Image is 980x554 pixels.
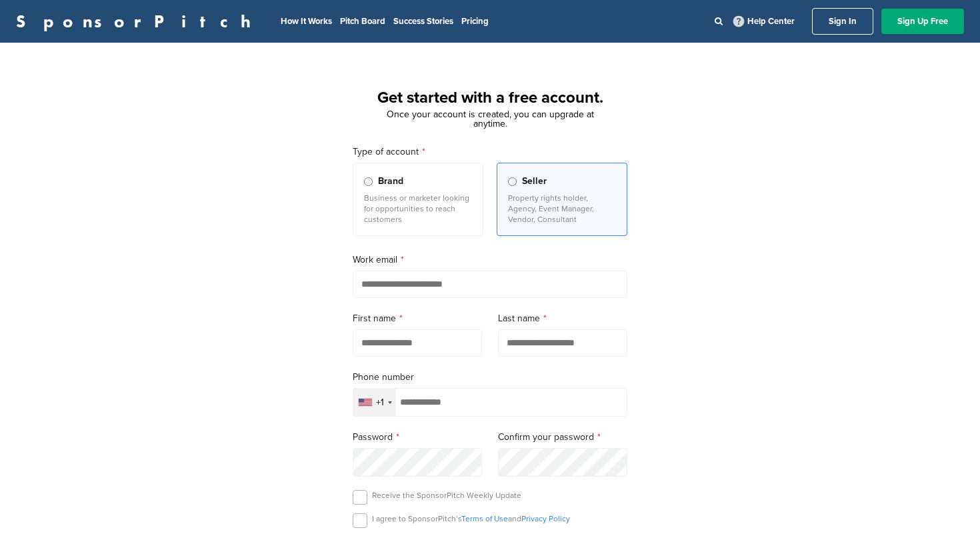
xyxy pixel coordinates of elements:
span: Seller [522,174,547,189]
input: Brand Business or marketer looking for opportunities to reach customers [364,177,373,186]
a: Sign Up Free [881,9,964,34]
a: Terms of Use [461,514,508,523]
label: First name [353,311,482,326]
a: Help Center [731,13,797,29]
a: Pitch Board [340,16,385,27]
div: +1 [376,398,384,407]
label: Confirm your password [498,430,627,445]
p: I agree to SponsorPitch’s and [372,513,570,524]
p: Business or marketer looking for opportunities to reach customers [364,193,472,225]
span: Once your account is created, you can upgrade at anytime. [387,109,594,129]
label: Type of account [353,145,627,159]
p: Property rights holder, Agency, Event Manager, Vendor, Consultant [508,193,616,225]
div: Selected country [353,389,396,416]
span: Brand [378,174,403,189]
a: Success Stories [393,16,453,27]
label: Work email [353,253,627,267]
a: Sign In [812,8,873,35]
p: Receive the SponsorPitch Weekly Update [372,490,521,501]
h1: Get started with a free account. [337,86,643,110]
input: Seller Property rights holder, Agency, Event Manager, Vendor, Consultant [508,177,517,186]
a: Pricing [461,16,489,27]
a: How It Works [281,16,332,27]
label: Phone number [353,370,627,385]
a: SponsorPitch [16,13,259,30]
label: Password [353,430,482,445]
label: Last name [498,311,627,326]
a: Privacy Policy [521,514,570,523]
